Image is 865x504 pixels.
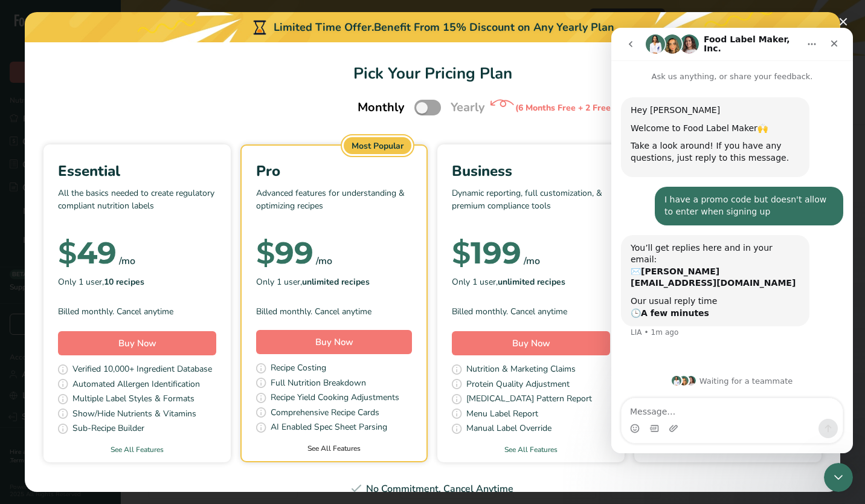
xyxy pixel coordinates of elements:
span: Menu Label Report [466,407,538,422]
span: Show/Hide Nutrients & Vitamins [72,407,196,422]
span: Automated Allergen Identification [72,378,200,393]
b: 10 recipes [104,276,144,288]
a: See All Features [43,444,231,455]
span: Comprehensive Recipe Cards [271,406,379,421]
span: Yearly [451,99,485,117]
span: AI Enabled Spec Sheet Parsing [271,421,387,436]
span: Buy Now [315,336,353,348]
div: Limited Time Offer. [25,12,840,42]
span: $ [58,234,77,271]
p: All the basics needed to create regulatory compliant nutrition labels [58,187,216,223]
b: unlimited recipes [498,276,565,288]
div: Billed monthly. Cancel anytime [58,305,216,318]
span: Buy Now [512,337,550,349]
span: Sub-Recipe Builder [72,422,144,437]
p: Advanced features for understanding & optimizing recipes [256,187,412,223]
span: Verified 10,000+ Ingredient Database [72,363,212,378]
span: Only 1 user, [256,276,370,288]
div: Business [452,160,610,182]
div: 99 [256,241,314,265]
a: See All Features [242,443,426,454]
div: Most Popular [344,137,411,154]
div: 199 [452,241,521,265]
span: Monthly [358,99,405,117]
iframe: Intercom live chat [824,463,853,492]
div: (6 Months Free + 2 Free Nutritional Consultations) [515,102,719,114]
p: Dynamic reporting, full customization, & premium compliance tools [452,187,610,223]
span: $ [256,234,275,271]
span: Only 1 user, [58,276,144,288]
b: unlimited recipes [302,276,370,288]
div: Billed monthly. Cancel anytime [452,305,610,318]
span: Only 1 user, [452,276,565,288]
button: Buy Now [58,331,216,355]
div: Essential [58,160,216,182]
div: 49 [58,241,117,265]
span: Full Nutrition Breakdown [271,376,366,392]
div: /mo [119,254,135,268]
span: Nutrition & Marketing Claims [466,363,576,378]
span: Manual Label Override [466,422,551,437]
button: Buy Now [256,330,412,354]
span: $ [452,234,471,271]
div: /mo [316,254,332,268]
div: No Commitment, Cancel Anytime [39,482,826,496]
a: See All Features [437,444,625,455]
button: Buy Now [452,331,610,355]
div: Pro [256,160,412,182]
span: Recipe Yield Cooking Adjustments [271,391,399,406]
span: [MEDICAL_DATA] Pattern Report [466,392,592,407]
span: Multiple Label Styles & Formats [72,392,195,407]
div: Billed monthly. Cancel anytime [256,305,412,318]
h1: Pick Your Pricing Plan [39,62,826,85]
div: /mo [524,254,540,268]
iframe: Intercom live chat [611,28,853,453]
span: Recipe Costing [271,361,326,376]
span: Protein Quality Adjustment [466,378,570,393]
span: Buy Now [118,337,156,349]
div: Benefit From 15% Discount on Any Yearly Plan [374,19,614,36]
